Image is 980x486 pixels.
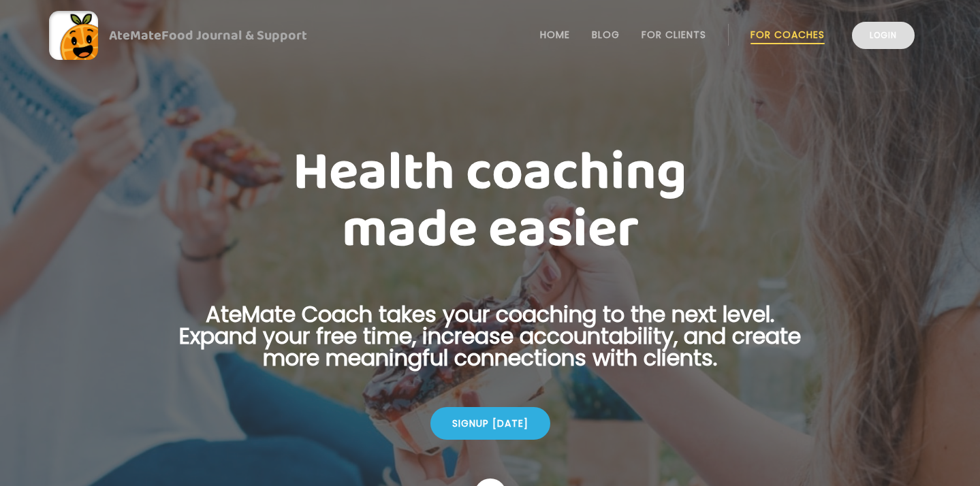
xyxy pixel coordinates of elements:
a: Home [540,29,570,40]
a: Login [852,22,915,49]
p: AteMate Coach takes your coaching to the next level. Expand your free time, increase accountabili... [158,304,823,385]
a: For Coaches [750,29,825,40]
a: AteMateFood Journal & Support [49,11,931,60]
div: Signup [DATE] [430,407,550,440]
span: Food Journal & Support [161,25,307,46]
div: AteMate [98,25,307,46]
h1: Health coaching made easier [158,144,823,259]
a: For Clients [642,29,706,40]
a: Blog [592,29,620,40]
